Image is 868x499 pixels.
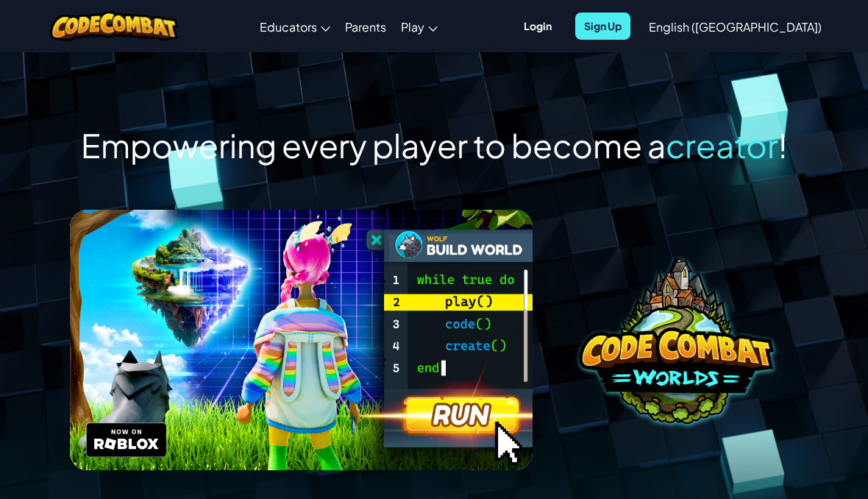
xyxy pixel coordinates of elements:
[50,11,179,41] img: CodeCombat logo
[778,124,787,166] span: !
[260,19,317,35] span: Educators
[666,124,778,166] span: creator
[70,210,533,470] img: header.png
[252,7,338,46] a: Educators
[575,13,630,40] button: Sign Up
[338,7,394,46] a: Parents
[81,124,666,166] span: Empowering every player to become a
[649,19,822,35] span: English ([GEOGRAPHIC_DATA])
[515,13,561,40] button: Login
[394,7,445,46] a: Play
[641,7,829,46] a: English ([GEOGRAPHIC_DATA])
[579,256,774,424] img: coco-worlds-no-desc.png
[401,19,424,35] span: Play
